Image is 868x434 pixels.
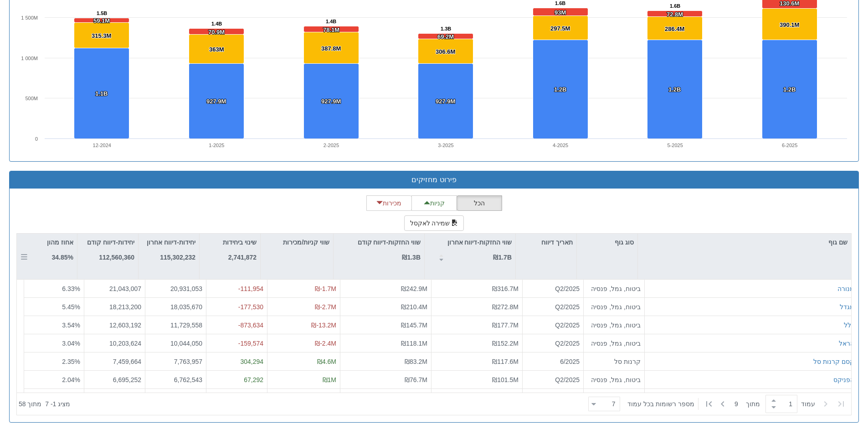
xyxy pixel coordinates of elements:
button: שמירה לאקסל [404,215,464,231]
p: יחידות-דיווח קודם [87,237,134,247]
div: שם גוף [638,234,851,251]
tspan: 69.2M [437,33,454,40]
tspan: 1.4B [326,19,336,24]
tspan: 927.9M [321,98,341,105]
text: 3-2025 [438,143,453,148]
text: 12-2024 [93,143,111,148]
tspan: 286.4M [665,26,684,32]
span: ₪117.6M [492,358,519,365]
tspan: 1.2B [668,86,681,93]
strong: 112,560,360 [99,254,134,261]
text: 500M [25,96,38,101]
button: מכירות [366,195,412,211]
text: 0 [35,136,38,142]
button: הראל [839,339,854,348]
div: -159,574 [210,339,263,348]
div: Q2/2025 [526,302,580,311]
div: 304,294 [210,357,263,366]
div: ביטוח, גמל, פנסיה [587,339,641,348]
tspan: 1 000M [21,56,38,61]
tspan: 59.1M [93,17,110,24]
button: מגדל [840,302,854,311]
tspan: 1.6B [555,0,565,6]
tspan: 72.8M [667,11,683,18]
button: הכל [457,195,502,211]
p: שינוי ביחידות [223,237,257,247]
tspan: 70.9M [208,29,225,36]
p: אחוז מהון [47,237,73,247]
span: ₪272.8M [492,303,519,311]
tspan: 1.3B [441,26,451,31]
span: ₪177.7M [492,322,519,329]
text: 5-2025 [668,143,683,148]
div: 18,213,200 [88,302,141,311]
span: ‏עמוד [801,399,815,408]
div: תאריך דיווח [516,234,576,251]
tspan: 363M [209,46,224,53]
tspan: 1 500M [21,15,38,20]
div: קסם קרנות סל [813,357,854,366]
tspan: 93M [555,9,566,16]
text: 1-2025 [209,143,224,148]
div: 11,729,558 [149,321,202,330]
span: ₪83.2M [405,358,427,365]
div: 12,603,192 [88,321,141,330]
div: 7,459,664 [88,357,141,366]
div: 10,044,050 [149,339,202,348]
button: הפניקס [833,375,854,384]
div: Q2/2025 [526,375,580,384]
p: יחידות-דיווח אחרון [147,237,195,247]
div: 2.04 % [28,375,80,384]
tspan: 306.6M [436,48,455,55]
tspan: 1.2B [783,86,796,93]
strong: ₪1.3B [402,254,421,261]
strong: 2,741,872 [228,254,257,261]
div: -111,954 [210,284,263,293]
span: ₪101.5M [492,376,519,383]
div: 6,762,543 [149,375,202,384]
span: ₪145.7M [401,322,427,329]
div: 18,035,670 [149,302,202,311]
div: Q2/2025 [526,284,580,293]
span: 9 [734,399,746,408]
text: 6-2025 [782,143,797,148]
div: ‏מציג 1 - 7 ‏ מתוך 58 [19,394,70,414]
span: ₪152.2M [492,340,519,347]
div: -873,634 [210,321,263,330]
button: מנורה [837,284,854,293]
div: 6/2025 [526,357,580,366]
div: 10,203,624 [88,339,141,348]
text: 2-2025 [324,143,339,148]
span: ₪118.1M [401,340,427,347]
tspan: 390.1M [780,21,799,28]
div: 67,292 [210,375,263,384]
tspan: 78.1M [323,26,339,33]
div: 7,763,957 [149,357,202,366]
tspan: 297.5M [550,25,570,32]
tspan: 1.6B [670,3,680,9]
tspan: 927.9M [436,98,455,105]
div: שווי קניות/מכירות [261,234,333,251]
div: ביטוח, גמל, פנסיה [587,375,641,384]
p: שווי החזקות-דיווח קודם [358,237,421,247]
div: כלל [844,321,854,330]
div: Q2/2025 [526,339,580,348]
span: ₪1M [323,376,336,383]
span: ₪4.6M [317,358,336,365]
span: ₪-1.7M [315,285,336,292]
div: Q2/2025 [526,321,580,330]
tspan: 1.4B [211,21,222,26]
tspan: 387.8M [321,45,341,52]
span: ₪-2.7M [315,303,336,311]
div: ביטוח, גמל, פנסיה [587,321,641,330]
span: ‏מספר רשומות בכל עמוד [627,399,694,408]
div: סוג גוף [577,234,637,251]
p: שווי החזקות-דיווח אחרון [447,237,512,247]
div: 6,695,252 [88,375,141,384]
button: קניות [411,195,457,211]
div: 2.35 % [28,357,80,366]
